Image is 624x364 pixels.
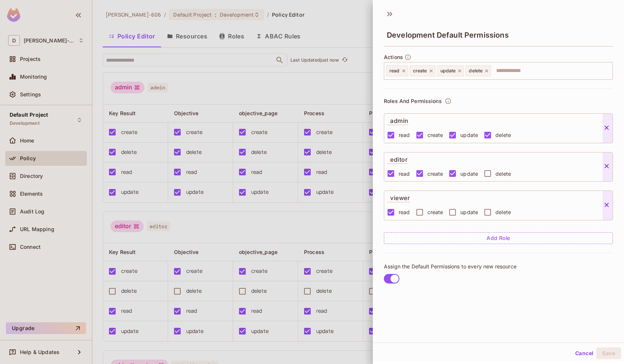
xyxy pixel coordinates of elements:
span: create [413,68,427,74]
span: read [399,209,410,216]
span: delete [495,170,511,177]
span: update [440,68,456,74]
span: create [427,170,443,177]
span: delete [495,209,511,216]
span: update [460,209,478,216]
span: create [427,131,443,138]
p: viewer [387,191,410,202]
div: read [386,65,408,76]
p: admin [387,114,409,125]
p: editor [387,152,408,164]
span: read [389,68,400,74]
span: Assign the Default Permissions to every new resource [384,263,516,270]
button: Save [596,347,621,359]
span: create [427,209,443,216]
p: Roles And Permissions [384,98,442,104]
span: delete [495,131,511,138]
span: Actions [384,54,403,60]
span: update [460,131,478,138]
span: read [399,131,410,138]
div: create [410,65,436,76]
span: Development Default Permissions [387,31,509,40]
div: update [437,65,464,76]
span: delete [469,68,483,74]
span: read [399,170,410,177]
span: update [460,170,478,177]
button: Add Role [384,232,613,244]
div: delete [466,65,491,76]
button: Cancel [572,347,596,359]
